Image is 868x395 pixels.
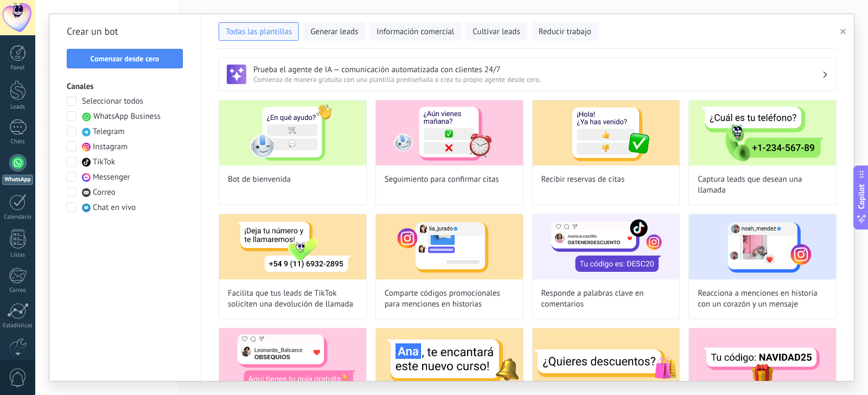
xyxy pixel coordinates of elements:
span: Seleccionar todos [82,96,143,107]
div: Listas [2,252,34,259]
img: Agenda mensajes promocionales sobre eventos, ofertas y más [376,328,523,393]
span: Todas las plantillas [226,27,292,37]
span: Copilot [856,184,867,209]
div: Panel [2,65,34,72]
img: Comparte premios exclusivos con los seguidores [219,328,366,393]
div: Correo [2,287,34,294]
div: Estadísticas [2,322,34,329]
img: Envía códigos promocionales a partir de palabras clave en los mensajes [533,328,680,393]
h3: Prueba el agente de IA — comunicación automatizada con clientes 24/7 [253,65,822,75]
span: Cultivar leads [473,27,520,37]
span: Reacciona a menciones en historia con un corazón y un mensaje [698,288,827,310]
img: Reacciona a menciones en historia con un corazón y un mensaje [689,214,836,279]
div: Chats [2,138,34,145]
span: Bot de bienvenida [228,174,291,185]
span: Generar leads [310,27,358,37]
button: Generar leads [303,22,365,41]
button: Todas las plantillas [219,22,299,41]
span: Captura leads que desean una llamada [698,174,827,196]
img: Facilita que tus leads de TikTok soliciten una devolución de llamada [219,214,366,279]
img: Recibir reservas de citas [533,100,680,165]
span: Chat en vivo [93,202,136,213]
button: Reducir trabajo [532,22,598,41]
span: Recibir reservas de citas [541,174,625,185]
img: Responde a palabras clave en comentarios [533,214,680,279]
h3: Canales [67,81,183,92]
div: Leads [2,104,34,111]
span: Seguimiento para confirmar citas [385,174,499,185]
span: Telegram [93,126,125,137]
button: Comenzar desde cero [67,49,183,68]
div: WhatsApp [2,175,33,185]
span: Facilita que tus leads de TikTok soliciten una devolución de llamada [228,288,358,310]
span: Comenzar desde cero [91,55,159,62]
span: WhatsApp Business [93,111,161,122]
img: Seguimiento para confirmar citas [376,100,523,165]
span: Reducir trabajo [539,27,591,37]
span: Comienza de manera gratuita con una plantilla prediseñada o crea tu propio agente desde cero. [253,75,822,84]
img: Bot de bienvenida [219,100,366,165]
span: Información comercial [376,27,454,37]
span: Correo [93,187,116,198]
span: TikTok [93,157,115,168]
div: Calendario [2,214,34,221]
span: Responde a palabras clave en comentarios [541,288,671,310]
span: Messenger [93,172,130,183]
img: Comparte códigos promocionales para menciones en historias [376,214,523,279]
span: Comparte códigos promocionales para menciones en historias [385,288,514,310]
img: Captura leads que desean una llamada [689,100,836,165]
button: Información comercial [369,22,461,41]
h2: Crear un bot [67,23,183,40]
button: Cultivar leads [465,22,527,41]
img: Envía cód. promo al recibir palabras clave de clientes por DM en TikTok [689,328,836,393]
span: Instagram [93,142,127,152]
